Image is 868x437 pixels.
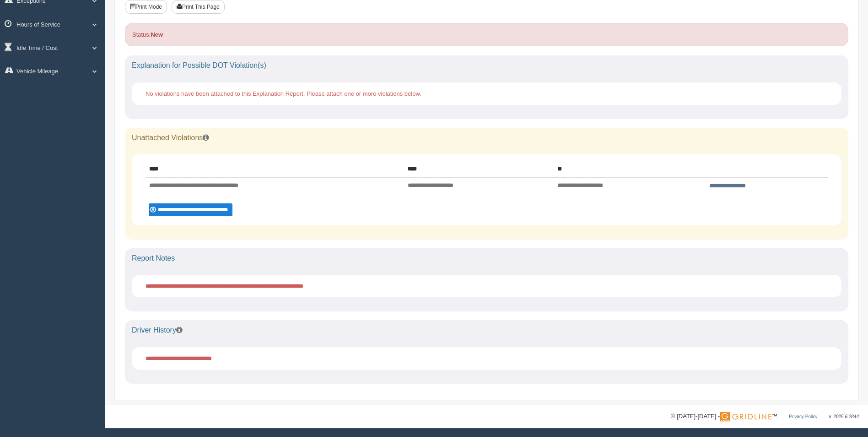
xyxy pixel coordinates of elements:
[151,31,163,38] strong: New
[125,23,848,46] div: Status:
[720,412,771,421] img: Gridline
[125,320,848,340] div: Driver History
[125,55,848,76] div: Explanation for Possible DOT Violation(s)
[146,90,421,97] span: No violations have been attached to this Explanation Report. Please attach one or more violations...
[829,414,859,419] span: v. 2025.6.2844
[125,128,848,148] div: Unattached Violations
[671,412,859,421] div: © [DATE]-[DATE] - ™
[125,248,848,268] div: Report Notes
[789,414,817,419] a: Privacy Policy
